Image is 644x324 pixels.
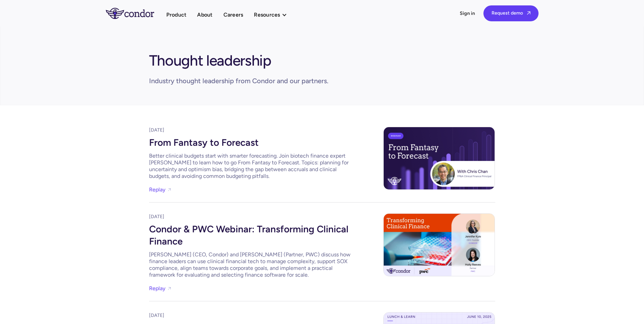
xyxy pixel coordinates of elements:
[460,10,475,17] a: Sign in
[166,10,187,19] a: Product
[149,213,352,220] div: [DATE]
[254,10,280,19] div: Resources
[149,127,352,134] div: [DATE]
[527,11,530,15] span: 
[149,76,328,86] div: Industry thought leadership from Condor and our partners.
[254,10,293,19] div: Resources
[149,153,352,180] div: Better clinical budgets start with smarter forecasting. Join biotech finance expert [PERSON_NAME]...
[149,220,352,278] a: Condor & PWC Webinar: Transforming Clinical Finance[PERSON_NAME] (CEO, Condor) and [PERSON_NAME] ...
[149,134,352,180] a: From Fantasy to ForecastBetter clinical budgets start with smarter forecasting. Join biotech fina...
[149,284,165,293] a: Replay
[149,48,271,70] h1: Thought leadership
[149,134,352,150] div: From Fantasy to Forecast
[197,10,212,19] a: About
[149,185,165,194] a: Replay
[149,220,352,249] div: Condor & PWC Webinar: Transforming Clinical Finance
[483,5,539,21] a: Request demo
[223,10,243,19] a: Careers
[149,312,352,319] div: [DATE]
[149,251,352,278] div: [PERSON_NAME] (CEO, Condor) and [PERSON_NAME] (Partner, PWC) discuss how finance leaders can use ...
[106,8,166,19] a: home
